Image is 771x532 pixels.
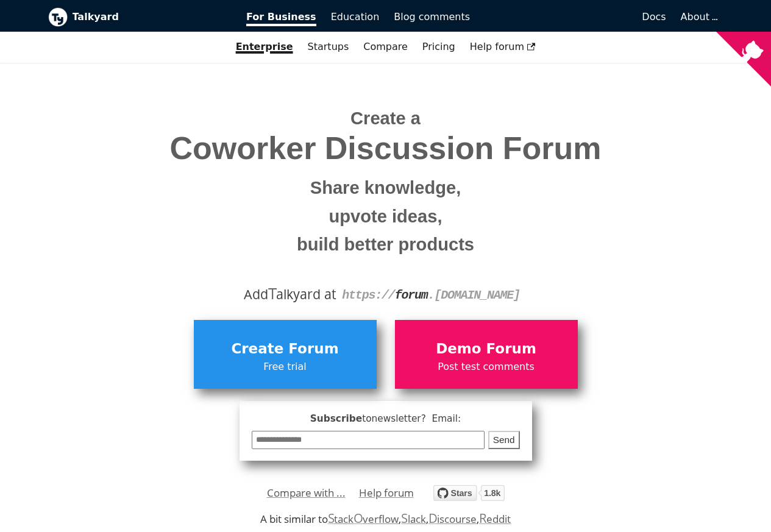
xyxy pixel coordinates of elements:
a: Star debiki/talkyard on GitHub [433,487,505,505]
span: For Business [246,11,316,26]
a: Enterprise [229,37,300,57]
span: Create a [350,108,421,128]
a: Blog comments [386,7,477,27]
button: Send [488,431,520,450]
span: O [354,509,363,527]
a: Slack [401,512,425,526]
span: Demo Forum [401,338,572,361]
a: Pricing [415,37,463,57]
span: Create Forum [200,338,371,361]
a: Docs [477,7,673,27]
span: to newsletter ? Email: [362,413,461,424]
span: T [268,282,277,304]
a: Reddit [479,512,511,526]
div: Add alkyard at [57,284,714,305]
span: Help forum [470,41,536,52]
a: Create ForumFree trial [194,320,377,388]
img: talkyard.svg [433,485,505,501]
a: About [681,11,716,23]
span: Blog comments [394,11,470,23]
span: Docs [642,11,666,23]
a: Discourse [428,512,477,526]
span: S [328,509,335,527]
span: Education [331,11,380,23]
a: For Business [239,7,324,27]
a: Startups [300,37,357,57]
span: R [479,509,487,527]
a: Demo ForumPost test comments [395,320,578,388]
span: D [428,509,438,527]
span: Free trial [200,359,371,375]
a: Talkyard logoTalkyard [48,7,230,27]
strong: forum [395,288,428,302]
span: S [401,509,408,527]
a: Help forum [359,484,414,502]
a: Help forum [463,37,543,57]
a: Compare with ... [267,484,346,502]
small: upvote ideas, [57,202,714,231]
code: https:// . [DOMAIN_NAME] [342,288,520,302]
small: Share knowledge, [57,174,714,202]
span: Subscribe [252,411,520,427]
b: Talkyard [73,9,230,25]
img: Talkyard logo [48,7,68,27]
a: Compare [363,41,408,52]
a: StackOverflow [328,512,399,526]
span: Post test comments [401,359,572,375]
span: Coworker Discussion Forum [57,131,714,166]
a: Education [324,7,387,27]
small: build better products [57,230,714,259]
